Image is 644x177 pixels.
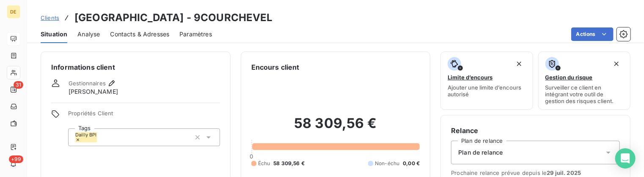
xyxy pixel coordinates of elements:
span: Dailly BPI [75,132,97,137]
h6: Encours client [251,62,300,72]
input: Ajouter une valeur [97,133,104,141]
button: Gestion du risqueSurveiller ce client en intégrant votre outil de gestion des risques client. [538,52,630,110]
span: Paramètres [179,30,212,38]
span: 31 [14,81,23,89]
span: +99 [9,155,23,163]
span: Situation [41,30,67,38]
span: 29 juil. 2025 [547,169,581,176]
span: Limite d’encours [448,74,493,81]
span: Analyse [77,30,100,38]
span: Contacts & Adresses [110,30,169,38]
h6: Informations client [51,62,220,72]
span: [PERSON_NAME] [69,87,118,96]
span: Non-échu [375,160,399,167]
div: Open Intercom Messenger [615,148,636,169]
span: 0 [250,153,253,160]
span: Propriétés Client [68,110,220,122]
span: 58 309,56 € [273,160,305,167]
button: Actions [571,27,614,41]
h3: [GEOGRAPHIC_DATA] - 9COURCHEVEL [74,10,273,25]
span: Plan de relance [458,148,503,157]
a: 31 [7,83,20,96]
span: Prochaine relance prévue depuis le [451,169,620,176]
span: Échu [258,160,270,167]
span: Surveiller ce client en intégrant votre outil de gestion des risques client. [545,84,623,104]
span: Gestion du risque [545,74,593,81]
div: DE [7,5,20,19]
span: Gestionnaires [69,80,106,87]
span: Clients [41,14,59,21]
button: Limite d’encoursAjouter une limite d’encours autorisé [440,52,533,110]
span: Ajouter une limite d’encours autorisé [448,84,526,98]
h2: 58 309,56 € [251,115,420,140]
a: Clients [41,14,59,22]
span: 0,00 € [403,160,420,167]
h6: Relance [451,125,620,136]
